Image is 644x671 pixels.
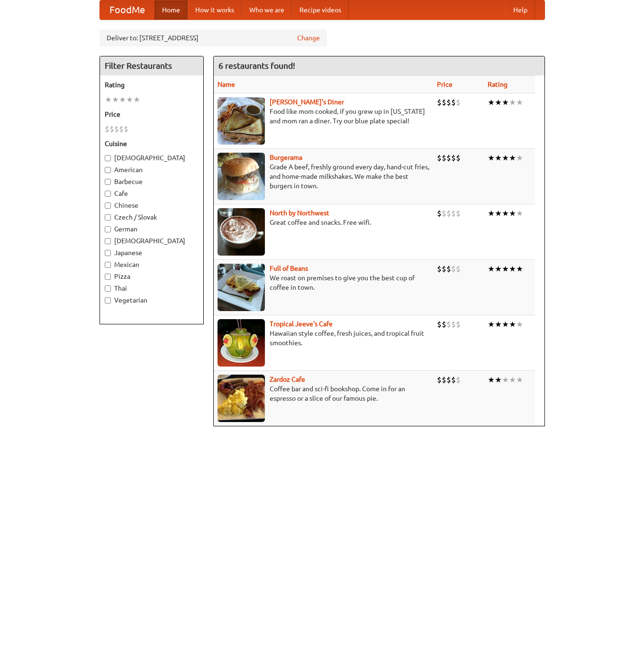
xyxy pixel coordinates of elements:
[105,250,111,256] input: Japanese
[456,153,461,163] li: $
[218,153,265,200] img: burgerama.jpg
[105,260,199,269] label: Mexican
[105,238,111,244] input: [DEMOGRAPHIC_DATA]
[218,162,429,191] p: Grade A beef, freshly ground every day, hand-cut fries, and home-made milkshakes. We make the bes...
[218,375,265,422] img: zardoz.jpg
[105,165,199,175] label: American
[100,0,154,19] a: FoodMe
[446,208,451,219] li: $
[105,212,199,222] label: Czech / Slovak
[218,61,295,70] ng-pluralize: 6 restaurants found!
[456,375,461,385] li: $
[292,0,349,19] a: Recipe videos
[218,329,429,348] p: Hawaiian style coffee, fresh juices, and tropical fruit smoothies.
[100,56,203,75] h4: Filter Restaurants
[437,81,453,88] a: Price
[133,94,140,105] li: ★
[495,319,502,330] li: ★
[451,153,456,163] li: $
[516,153,523,163] li: ★
[516,319,523,330] li: ★
[446,375,451,385] li: $
[109,124,114,134] li: $
[488,208,495,219] li: ★
[297,33,320,43] a: Change
[105,153,199,163] label: [DEMOGRAPHIC_DATA]
[105,177,199,186] label: Barbecue
[442,264,446,274] li: $
[451,375,456,385] li: $
[516,208,523,219] li: ★
[506,0,535,19] a: Help
[502,208,509,219] li: ★
[218,107,429,126] p: Food like mom cooked, if you grew up in [US_STATE] and mom ran a diner. Try our blue plate special!
[105,202,111,209] input: Chinese
[105,262,111,268] input: Mexican
[218,384,429,403] p: Coffee bar and sci-fi bookshop. Come in for an espresso or a slice of our famous pie.
[502,375,509,385] li: ★
[446,264,451,274] li: $
[112,94,119,105] li: ★
[218,319,265,367] img: jeeves.jpg
[495,153,502,163] li: ★
[270,376,305,383] a: Zardoz Cafe
[456,208,461,219] li: $
[456,319,461,330] li: $
[105,248,199,257] label: Japanese
[105,236,199,246] label: [DEMOGRAPHIC_DATA]
[124,124,128,134] li: $
[495,208,502,219] li: ★
[218,81,235,88] a: Name
[509,319,516,330] li: ★
[270,98,344,106] a: [PERSON_NAME]'s Diner
[126,94,133,105] li: ★
[437,319,442,330] li: $
[270,320,333,328] a: Tropical Jeeve's Cafe
[488,264,495,274] li: ★
[516,264,523,274] li: ★
[509,208,516,219] li: ★
[451,264,456,274] li: $
[442,319,446,330] li: $
[119,124,124,134] li: $
[270,265,308,272] a: Full of Beans
[437,97,442,108] li: $
[105,110,199,119] h5: Price
[105,274,111,280] input: Pizza
[446,319,451,330] li: $
[105,191,111,197] input: Cafe
[218,273,429,292] p: We roast on premises to give you the best cup of coffee in town.
[437,375,442,385] li: $
[105,224,199,234] label: German
[509,375,516,385] li: ★
[488,97,495,108] li: ★
[105,179,111,185] input: Barbecue
[218,264,265,311] img: beans.jpg
[442,208,446,219] li: $
[442,375,446,385] li: $
[105,94,112,105] li: ★
[105,284,199,293] label: Thai
[488,153,495,163] li: ★
[270,209,329,217] b: North by Northwest
[502,319,509,330] li: ★
[105,297,111,303] input: Vegetarian
[114,124,119,134] li: $
[105,272,199,281] label: Pizza
[488,319,495,330] li: ★
[218,97,265,145] img: sallys.jpg
[456,264,461,274] li: $
[154,0,188,19] a: Home
[495,375,502,385] li: ★
[451,97,456,108] li: $
[105,155,111,161] input: [DEMOGRAPHIC_DATA]
[105,139,199,148] h5: Cuisine
[516,97,523,108] li: ★
[516,375,523,385] li: ★
[270,154,302,161] a: Burgerama
[437,208,442,219] li: $
[502,97,509,108] li: ★
[456,97,461,108] li: $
